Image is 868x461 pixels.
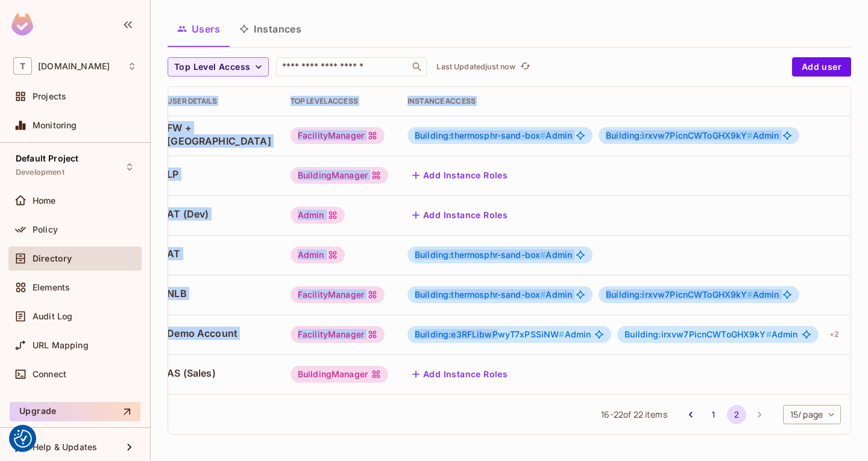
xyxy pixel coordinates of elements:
span: Elements [33,283,70,292]
span: # [747,289,752,299]
span: FW + [GEOGRAPHIC_DATA] [167,121,271,148]
span: Directory [33,254,72,263]
span: Admin [606,290,779,299]
button: Add Instance Roles [407,166,512,185]
button: Consent Preferences [14,430,32,448]
span: Admin [624,330,797,339]
span: Connect [33,369,66,379]
button: Upgrade [10,402,140,421]
button: Instances [230,14,311,44]
span: Help & Updates [33,442,97,452]
button: page 2 [727,405,746,424]
img: Revisit consent button [14,430,32,448]
span: Admin [415,330,591,339]
span: Default Project [16,154,78,163]
div: FacilityManager [291,326,385,343]
span: Admin [606,131,779,140]
span: Top Level Access [174,60,250,75]
span: # [766,329,772,339]
span: LP [167,168,271,181]
span: Policy [33,225,58,234]
span: Building:irxvw7PicnCWToGHX9kY [606,289,753,299]
span: Building:thermosphr-sand-box [415,130,546,140]
div: Top Level Access [291,96,388,106]
span: # [540,249,546,260]
span: T [13,57,32,75]
span: Audit Log [33,312,72,321]
span: AT [167,247,271,260]
div: Instance Access [407,96,844,106]
span: Demo Account [167,327,271,340]
button: Users [168,14,230,44]
div: FacilityManager [291,127,385,144]
span: # [559,329,564,339]
span: Building:irxvw7PicnCWToGHX9kY [624,329,772,339]
button: Top Level Access [168,57,269,77]
div: 15 / page [783,405,841,424]
span: Building:irxvw7PicnCWToGHX9kY [606,130,753,140]
div: User Details [167,96,271,106]
span: 16 - 22 of 22 items [601,408,667,421]
span: # [540,130,546,140]
span: Home [33,196,56,205]
span: AS (Sales) [167,366,271,380]
button: Add user [792,57,851,77]
span: Monitoring [33,121,77,130]
span: Development [16,168,64,177]
span: # [540,289,546,299]
button: Go to previous page [681,405,700,424]
span: NLB [167,287,271,300]
p: Last Updated just now [436,62,515,72]
div: BuildingManager [291,167,388,184]
img: SReyMgAAAABJRU5ErkJggg== [11,13,33,36]
span: refresh [520,61,530,73]
span: Projects [33,92,66,101]
span: Admin [415,250,572,260]
span: Admin [415,131,572,140]
span: URL Mapping [33,340,89,350]
button: Add Instance Roles [407,205,512,225]
div: BuildingManager [291,366,388,383]
button: Go to page 1 [704,405,723,424]
div: + 2 [825,325,844,344]
button: Add Instance Roles [407,365,512,384]
div: Admin [291,207,345,224]
div: Admin [291,246,345,263]
div: FacilityManager [291,286,385,303]
span: Building:thermosphr-sand-box [415,289,546,299]
span: Admin [415,290,572,299]
button: refresh [518,60,532,74]
nav: pagination navigation [679,405,771,424]
span: Click to refresh data [515,60,532,74]
span: Building:e3RFLibwPwyT7xPSSiNW [415,329,565,339]
span: AT (Dev) [167,207,271,221]
span: Workspace: thermosphr.com [38,61,110,71]
span: Building:thermosphr-sand-box [415,249,546,260]
span: # [747,130,752,140]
